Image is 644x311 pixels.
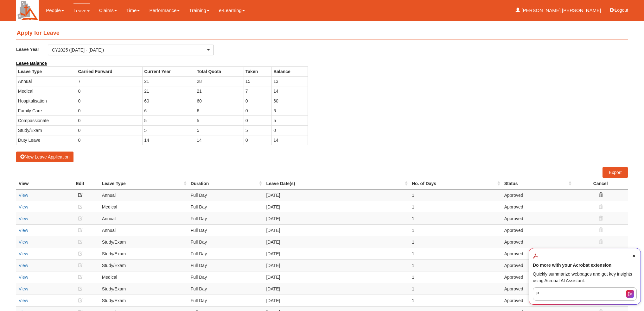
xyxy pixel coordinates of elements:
button: Logout [606,3,633,18]
td: Full Day [188,236,264,248]
a: View [19,239,28,245]
a: e-Learning [219,3,245,18]
td: 5 [195,115,244,125]
td: Approved [502,189,573,201]
td: Full Day [188,295,264,306]
td: [DATE] [264,295,409,306]
th: Balance [272,66,308,76]
a: Leave [73,3,90,18]
td: 60 [272,96,308,106]
td: 7 [76,76,143,86]
td: Duty Leave [16,135,76,145]
td: [DATE] [264,248,409,259]
td: 14 [195,135,244,145]
button: New Leave Application [16,152,74,162]
td: Full Day [188,283,264,295]
td: 28 [195,76,244,86]
a: Training [189,3,209,18]
td: Full Day [188,213,264,224]
td: Full Day [188,201,264,213]
td: 1 [409,259,502,271]
td: Approved [502,271,573,283]
td: 1 [409,271,502,283]
td: 6 [143,106,195,115]
a: Export [603,167,628,178]
td: Approved [502,248,573,259]
td: Medical [99,201,188,213]
td: 1 [409,283,502,295]
button: CY2025 ([DATE] - [DATE]) [48,45,214,55]
td: Approved [502,201,573,213]
td: 21 [143,86,195,96]
td: 0 [244,106,271,115]
a: [PERSON_NAME] [PERSON_NAME] [515,3,601,18]
td: 1 [409,189,502,201]
th: Leave Type [16,66,76,76]
td: Study/Exam [99,236,188,248]
th: Status : activate to sort column ascending [502,178,573,190]
td: [DATE] [264,236,409,248]
td: Annual [16,76,76,86]
td: 0 [244,135,271,145]
td: Annual [99,213,188,224]
td: Approved [502,295,573,306]
th: Cancel [573,178,628,190]
td: Medical [99,271,188,283]
td: Compassionate [16,115,76,125]
a: People [46,3,64,18]
td: 1 [409,224,502,236]
td: 5 [272,115,308,125]
a: View [19,263,28,268]
td: [DATE] [264,259,409,271]
a: View [19,216,28,221]
h4: Apply for Leave [16,27,628,40]
td: 5 [143,115,195,125]
th: Taken [244,66,271,76]
td: 0 [244,115,271,125]
td: 1 [409,295,502,306]
a: View [19,204,28,209]
td: 7 [244,86,271,96]
td: 14 [272,86,308,96]
td: 0 [76,125,143,135]
a: View [19,251,28,256]
th: No. of Days : activate to sort column ascending [409,178,502,190]
td: 0 [76,96,143,106]
td: 6 [272,106,308,115]
td: 6 [195,106,244,115]
td: 5 [195,125,244,135]
td: 1 [409,201,502,213]
a: Performance [149,3,180,18]
td: 0 [76,135,143,145]
td: 15 [244,76,271,86]
td: Full Day [188,259,264,271]
td: 0 [76,86,143,96]
td: [DATE] [264,201,409,213]
th: Total Quota [195,66,244,76]
td: Study/Exam [99,295,188,306]
a: View [19,275,28,280]
td: Hospitalisation [16,96,76,106]
td: [DATE] [264,189,409,201]
td: 5 [244,125,271,135]
a: View [19,193,28,198]
td: [DATE] [264,283,409,295]
b: Leave Balance [16,61,47,66]
th: Carried Forward [76,66,143,76]
th: Leave Date(s) : activate to sort column ascending [264,178,409,190]
th: Current Year [143,66,195,76]
td: Full Day [188,248,264,259]
td: Approved [502,259,573,271]
td: Approved [502,224,573,236]
td: 1 [409,213,502,224]
label: Leave Year [16,45,48,54]
td: 0 [76,106,143,115]
a: View [19,286,28,291]
td: 21 [143,76,195,86]
td: 0 [272,125,308,135]
td: Full Day [188,271,264,283]
th: Edit [61,178,99,190]
td: Study/Exam [16,125,76,135]
td: 60 [143,96,195,106]
td: 0 [244,96,271,106]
